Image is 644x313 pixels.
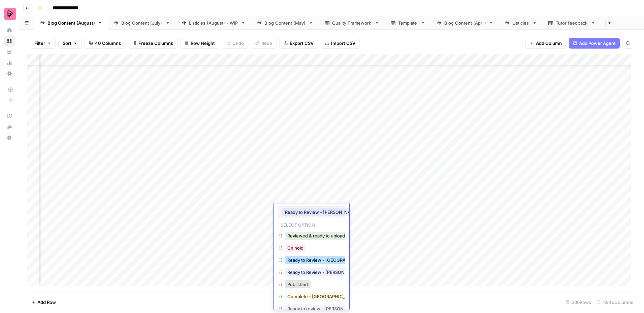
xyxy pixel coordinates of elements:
[222,38,248,49] button: Undo
[332,20,372,26] div: Quality Framework
[278,291,345,303] div: Complete - [GEOGRAPHIC_DATA]
[4,25,15,36] a: Home
[4,121,15,132] button: What's new?
[525,38,566,49] button: Add Column
[95,40,121,47] span: 40 Columns
[278,279,345,291] div: Published
[278,243,345,255] div: On hold
[285,268,364,276] button: Ready to Review - [PERSON_NAME]
[261,40,272,47] span: Redo
[321,38,360,49] button: Import CSV
[285,244,306,252] button: On hold
[138,40,173,47] span: Freeze Columns
[121,20,163,26] div: Blog Content (July)
[4,68,15,79] a: Settings
[4,57,15,68] a: Usage
[176,16,251,30] a: Listicles (August) - WIP
[512,20,529,26] div: Listicles
[128,38,178,49] button: Freeze Columns
[30,38,56,49] button: Filter
[285,280,311,288] button: Published
[4,5,15,22] button: Workspace: Preply
[282,208,362,216] button: Ready to Review - [PERSON_NAME]
[278,267,345,279] div: Ready to Review - [PERSON_NAME]
[34,16,108,30] a: Blog Content (August)
[189,20,238,26] div: Listicles (August) - WIP
[319,16,385,30] a: Quality Framework
[264,20,306,26] div: Blog Content (May)
[278,220,318,228] p: Select option
[278,230,345,243] div: Reviewed & ready to upload
[569,38,620,49] button: Add Power Agent
[4,47,15,57] a: Your Data
[285,292,360,301] button: Complete - [GEOGRAPHIC_DATA]
[385,16,431,30] a: Template
[499,16,543,30] a: Listicles
[232,40,244,47] span: Undo
[556,20,588,26] div: Tutor feedback
[431,16,499,30] a: Blog Content (April)
[251,16,319,30] a: Blog Content (May)
[108,16,176,30] a: Blog Content (July)
[63,40,71,47] span: Sort
[4,111,15,121] a: AirOps Academy
[180,38,219,49] button: Row Height
[285,232,348,240] button: Reviewed & ready to upload
[444,20,486,26] div: Blog Content (April)
[279,38,318,49] button: Export CSV
[191,40,215,47] span: Row Height
[85,38,125,49] button: 40 Columns
[4,122,14,132] div: What's new?
[27,297,60,308] button: Add Row
[579,40,616,47] span: Add Power Agent
[594,297,636,308] div: 19/40 Columns
[290,40,314,47] span: Export CSV
[34,40,45,47] span: Filter
[543,16,601,30] a: Tutor feedback
[47,20,95,26] div: Blog Content (August)
[563,297,594,308] div: 200 Rows
[331,40,355,47] span: Import CSV
[285,305,363,313] button: Ready to review - [PERSON_NAME]
[285,256,374,264] button: Ready to Review - [GEOGRAPHIC_DATA]
[4,36,15,47] a: Browse
[278,255,345,267] div: Ready to Review - [GEOGRAPHIC_DATA]
[251,38,277,49] button: Redo
[536,40,562,47] span: Add Column
[4,8,16,20] img: Preply Logo
[58,38,82,49] button: Sort
[37,299,56,306] span: Add Row
[4,132,15,143] button: Help + Support
[398,20,418,26] div: Template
